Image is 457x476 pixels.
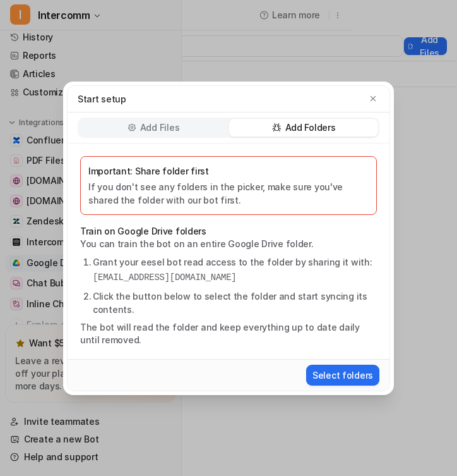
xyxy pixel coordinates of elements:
[93,271,377,284] pre: [EMAIL_ADDRESS][DOMAIN_NAME]
[93,290,377,316] li: Click the button below to select the folder and start syncing its contents.
[93,255,377,284] li: Grant your eesel bot read access to the folder by sharing it with:
[78,92,126,106] p: Start setup
[306,365,379,386] button: Select folders
[88,180,369,207] p: If you don't see any folders in the picker, make sure you've shared the folder with our bot first.
[140,121,179,134] p: Add Files
[80,238,377,250] p: You can train the bot on an entire Google Drive folder.
[80,321,377,346] p: The bot will read the folder and keep everything up to date daily until removed.
[80,225,377,238] p: Train on Google Drive folders
[88,164,369,178] p: Important: Share folder first
[285,121,336,134] p: Add Folders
